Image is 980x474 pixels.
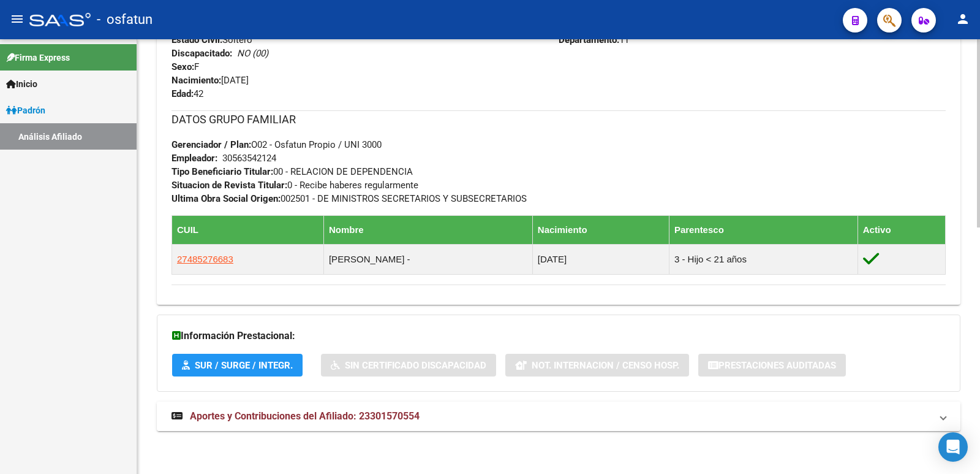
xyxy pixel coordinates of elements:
[10,12,24,26] mat-icon: menu
[171,193,281,204] strong: Ultima Obra Social Origen:
[171,166,413,177] span: 00 - RELACION DE DEPENDENCIA
[6,77,37,91] span: Inicio
[172,215,324,244] th: CUIL
[698,354,846,377] button: Prestaciones Auditadas
[171,61,194,72] strong: Sexo:
[532,215,669,244] th: Nacimiento
[171,75,249,86] span: [DATE]
[222,151,276,165] div: 30563542124
[171,88,194,99] strong: Edad:
[559,34,629,45] span: 11
[171,139,251,150] strong: Gerenciador / Plan:
[718,360,836,371] span: Prestaciones Auditadas
[858,215,945,244] th: Activo
[323,244,532,274] td: [PERSON_NAME] -
[177,254,233,264] span: 27485276683
[171,153,217,164] strong: Empleador:
[559,34,619,45] strong: Departamento:
[171,61,199,72] span: F
[171,88,203,99] span: 42
[171,166,273,177] strong: Tipo Beneficiario Titular:
[345,360,486,371] span: Sin Certificado Discapacidad
[505,354,689,377] button: Not. Internacion / Censo Hosp.
[956,12,970,26] mat-icon: person
[171,34,252,45] span: Soltero
[171,180,418,191] span: 0 - Recibe haberes regularmente
[323,215,532,244] th: Nombre
[171,48,232,59] strong: Discapacitado:
[532,360,679,371] span: Not. Internacion / Censo Hosp.
[6,51,70,64] span: Firma Express
[669,244,858,274] td: 3 - Hijo < 21 años
[190,410,420,422] span: Aportes y Contribuciones del Afiliado: 23301570554
[171,75,221,86] strong: Nacimiento:
[157,402,960,431] mat-expansion-panel-header: Aportes y Contribuciones del Afiliado: 23301570554
[195,360,293,371] span: SUR / SURGE / INTEGR.
[97,6,153,33] span: - osfatun
[172,327,945,345] h3: Información Prestacional:
[321,354,496,377] button: Sin Certificado Discapacidad
[237,48,268,59] i: NO (00)
[172,354,303,377] button: SUR / SURGE / INTEGR.
[171,34,222,45] strong: Estado Civil:
[171,180,287,191] strong: Situacion de Revista Titular:
[171,193,527,204] span: 002501 - DE MINISTROS SECRETARIOS Y SUBSECRETARIOS
[938,432,968,462] div: Open Intercom Messenger
[532,244,669,274] td: [DATE]
[171,139,382,150] span: O02 - Osfatun Propio / UNI 3000
[669,215,858,244] th: Parentesco
[6,104,45,117] span: Padrón
[171,111,946,128] h3: DATOS GRUPO FAMILIAR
